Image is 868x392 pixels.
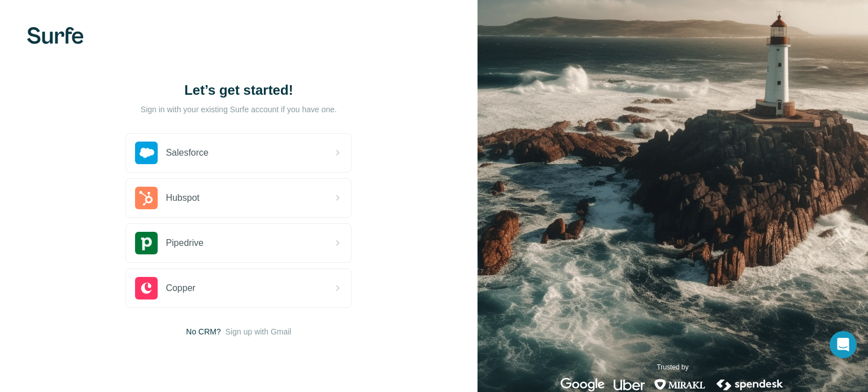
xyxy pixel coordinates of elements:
img: Surfe's logo [27,27,84,44]
img: hubspot's logo [135,187,158,209]
img: google's logo [561,378,605,391]
span: Hubspot [166,191,199,205]
img: copper's logo [135,277,158,299]
h1: Let’s get started! [125,81,351,99]
p: Sign in with your existing Surfe account if you have one. [141,104,337,115]
button: Sign up with Gmail [225,326,292,337]
img: spendesk's logo [715,378,785,391]
img: salesforce's logo [135,142,158,164]
span: Salesforce [166,146,209,160]
p: Trusted by [657,362,688,372]
span: Pipedrive [166,236,203,250]
span: Copper [166,281,195,295]
img: uber's logo [614,378,645,391]
img: pipedrive's logo [135,232,158,254]
img: mirakl's logo [654,378,706,391]
span: No CRM? [186,326,220,337]
div: Open Intercom Messenger [830,331,857,358]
